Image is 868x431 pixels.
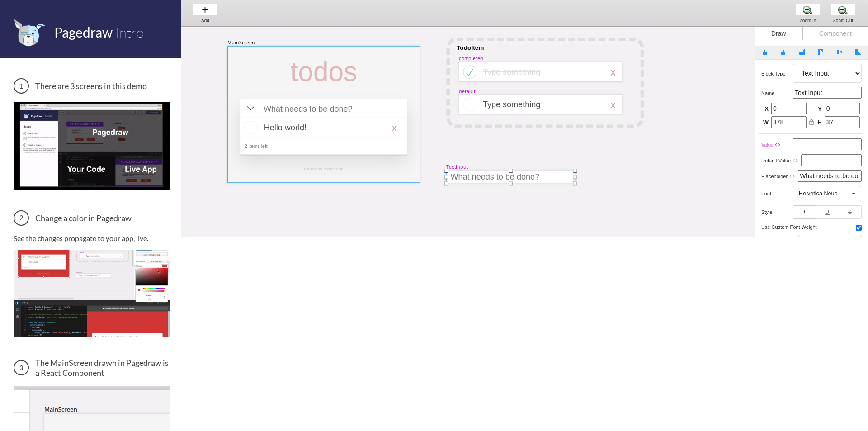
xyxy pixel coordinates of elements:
[803,209,805,215] i: I
[54,24,113,40] span: Pagedraw
[761,209,793,215] h5: style
[761,191,793,196] h5: font
[763,119,769,127] span: W
[459,88,475,94] div: default
[799,191,837,197] div: Helvetica Neue
[792,157,798,164] i: code
[14,18,45,47] img: favicon.png
[816,105,822,114] span: Y
[755,27,802,40] div: Draw
[803,5,812,14] img: zoom-plus.png
[611,99,616,110] div: x
[825,209,830,215] u: U
[793,205,816,219] button: I
[14,210,170,226] h3: Change a color in Pagedraw.
[14,358,170,378] h3: The MainScreen drawn in Pagedraw is a React Component
[763,105,769,114] span: X
[761,71,793,76] h5: Block type
[14,250,170,337] img: Change a color in Pagedraw
[838,5,848,14] img: zoom-minus.png
[808,119,815,125] i: lock_open
[774,142,781,148] i: code
[115,24,144,41] span: Intro
[793,87,862,99] input: Text Input
[446,164,468,170] div: TextInput
[816,119,822,127] span: H
[14,102,170,189] img: 3 screens
[826,18,860,23] div: Zoom Out
[761,90,793,96] h5: name
[816,205,839,219] button: U
[839,205,862,219] button: S
[14,234,170,242] p: See the changes propagate to your app, live.
[848,209,852,215] s: S
[802,27,868,40] div: Component
[789,173,795,180] i: code
[611,66,616,78] div: x
[459,55,483,62] div: completed
[200,5,210,14] img: baseline-add-24px.svg
[761,224,820,230] h5: use custom font weight
[14,78,170,94] h3: There are 3 screens in this demo
[791,18,825,23] div: Zoom In
[856,225,862,231] input: use custom font weight
[761,174,788,179] span: Placeholder
[761,142,773,147] span: Value
[761,158,791,163] span: Default Value
[227,39,255,46] div: MainScreen
[188,18,222,23] div: Add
